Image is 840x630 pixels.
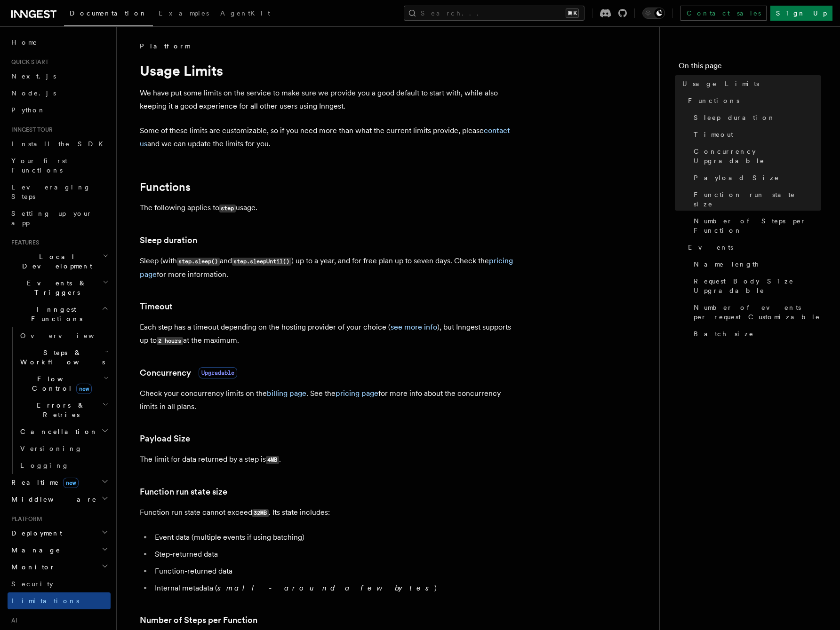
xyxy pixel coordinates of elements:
span: Events & Triggers [8,278,103,297]
span: Upgradable [199,367,237,378]
span: Your first Functions [11,157,67,174]
li: Internal metadata ( ) [152,582,516,595]
code: step [219,205,236,213]
span: new [63,478,79,488]
span: AgentKit [220,9,270,17]
button: Toggle dark mode [642,8,665,19]
h1: Usage Limits [140,62,516,79]
code: 32MB [252,509,269,517]
a: Functions [140,181,191,194]
span: Events [688,243,733,252]
button: Deployment [8,525,111,542]
a: Timeout [690,126,821,143]
a: see more info [391,323,437,331]
a: Setting up your app [8,205,111,231]
p: The limit for data returned by a step is . [140,453,516,466]
span: Install the SDK [11,140,109,148]
a: ConcurrencyUpgradable [140,366,237,379]
button: Middleware [8,491,111,508]
a: Payload Size [690,169,821,186]
a: Number of events per request Customizable [690,299,821,325]
span: Security [11,580,53,588]
span: Function run state size [694,190,821,209]
a: Function run state size [690,186,821,213]
div: Inngest Functions [8,327,111,474]
a: Events [684,239,821,256]
a: Batch size [690,325,821,342]
span: new [76,384,92,394]
button: Local Development [8,248,111,275]
a: Sleep duration [140,234,197,247]
button: Cancellation [16,423,111,440]
span: Errors & Retries [16,401,102,419]
span: Usage Limits [682,79,759,88]
span: Inngest Functions [8,305,102,323]
p: We have put some limits on the service to make sure we provide you a good default to start with, ... [140,87,516,113]
button: Steps & Workflows [16,344,111,370]
span: Local Development [8,252,103,271]
a: Number of Steps per Function [140,614,257,627]
a: Security [8,575,111,592]
a: billing page [267,389,306,398]
a: Sleep duration [690,109,821,126]
span: Leveraging Steps [11,183,91,200]
code: 2 hours [157,337,183,345]
p: The following applies to usage. [140,201,516,215]
span: Overview [20,332,117,339]
a: AgentKit [215,3,276,25]
a: Documentation [64,3,153,26]
span: Timeout [694,130,733,139]
a: Timeout [140,300,173,313]
span: Payload Size [694,173,779,182]
a: Install the SDK [8,135,111,152]
span: Realtime [8,478,79,487]
span: Number of Steps per Function [694,216,821,235]
a: pricing page [336,389,378,398]
span: Cancellation [16,427,98,436]
li: Function-returned data [152,565,516,578]
h4: On this page [679,60,821,75]
a: Your first Functions [8,152,111,179]
a: Overview [16,327,111,344]
a: Functions [684,92,821,109]
span: Versioning [20,445,82,452]
span: Logging [20,462,69,469]
a: Function run state size [140,485,227,498]
span: Number of events per request Customizable [694,303,821,322]
a: Python [8,102,111,118]
button: Events & Triggers [8,275,111,301]
span: Request Body Size Upgradable [694,276,821,295]
a: Next.js [8,68,111,85]
code: step.sleep() [177,258,220,266]
span: Batch size [694,329,754,339]
a: Name length [690,256,821,273]
a: Leveraging Steps [8,179,111,205]
span: Concurrency Upgradable [694,147,821,165]
kbd: ⌘K [566,8,579,18]
p: Check your concurrency limits on the . See the for more info about the concurrency limits in all ... [140,387,516,413]
span: Monitor [8,562,56,572]
button: Monitor [8,559,111,575]
a: Request Body Size Upgradable [690,273,821,299]
p: Function run state cannot exceed . Its state includes: [140,506,516,520]
span: Name length [694,260,760,269]
a: Examples [153,3,215,25]
a: Sign Up [770,6,832,21]
span: Deployment [8,528,62,538]
span: Functions [688,96,739,105]
li: Event data (multiple events if using batching) [152,531,516,544]
a: Number of Steps per Function [690,213,821,239]
span: Documentation [70,9,147,17]
button: Errors & Retries [16,397,111,423]
a: Payload Size [140,432,190,445]
span: Platform [140,41,190,51]
span: Middleware [8,495,97,504]
span: Home [11,38,38,47]
button: Manage [8,542,111,559]
span: Python [11,106,46,114]
p: Each step has a timeout depending on the hosting provider of your choice ( ), but Inngest support... [140,321,516,347]
a: Limitations [8,592,111,609]
span: Setting up your app [11,210,92,227]
span: Flow Control [16,374,104,393]
span: AI [8,617,17,624]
